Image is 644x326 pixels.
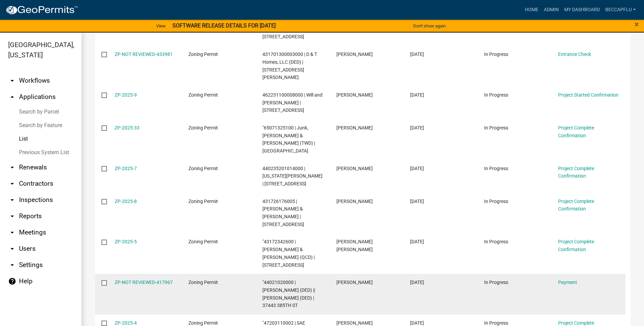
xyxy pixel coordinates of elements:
i: arrow_drop_down [8,261,16,269]
span: scott schurbon [336,199,373,204]
a: Project Complete Confirmation [558,166,594,179]
a: ZP-NOT REVIEWED-433981 [115,52,173,57]
a: ZP-2025-9 [115,92,137,98]
a: Project Complete Confirmation [558,125,594,138]
span: 440217100006000 | Frank J Carney | 36700 HIghway 523 Bellevue, I A 52031 [262,19,305,40]
span: Zoning Permit [188,239,218,244]
span: 462231100008000 | Will and Whitney Heister | 1221 N HWY 67 [262,92,323,113]
span: 05/08/2025 [410,280,424,285]
span: Zoning Permit [188,320,218,326]
span: Caitlin Csesznegi [336,280,373,285]
span: In Progress [484,280,508,285]
span: Zoning Permit [188,199,218,204]
i: arrow_drop_down [8,212,16,220]
i: arrow_drop_down [8,245,16,253]
span: In Progress [484,125,508,130]
a: Project Started Confirmation [558,92,619,98]
a: Project Complete Confirmation [558,239,594,252]
a: Project Complete Confirmation [558,199,594,212]
span: In Progress [484,166,508,171]
span: Darren Heimbuch [336,166,373,171]
span: 05/29/2025 [410,125,424,130]
span: "43172342600 | Davison, Trisha R & Nathaniel (QCD) | 17937 HWY 64 [262,239,315,267]
a: Payment [558,280,577,285]
span: Zoning Permit [188,125,218,130]
i: arrow_drop_down [8,163,16,171]
a: Home [522,3,541,16]
span: In Progress [484,239,508,244]
span: "65071325100 | Junk, Matthew J & Chelsey J (TWD) | MILL CREEK RD [262,125,315,154]
span: In Progress [484,92,508,98]
a: ZP-2025-8 [115,199,137,204]
span: "44021020000 | Leppert, Ryan (DED) || Csesznegi, Caitlin (DED) | 37443 385TH ST [262,280,315,308]
a: View [153,20,168,32]
span: In Progress [484,320,508,326]
span: Vadim Boyko [336,125,373,130]
span: Brandi [336,320,373,326]
button: Close [634,20,639,28]
span: 06/02/2025 [410,92,424,98]
span: Zoning Permit [188,280,218,285]
span: 04/23/2025 [410,320,424,326]
span: 05/10/2025 [410,239,424,244]
a: ZP-2025-5 [115,239,137,244]
button: Don't show again [410,20,448,32]
a: ZP-2025-4 [115,320,137,326]
a: Entrance Check [558,52,591,57]
span: 05/20/2025 [410,199,424,204]
i: arrow_drop_down [8,77,16,85]
i: arrow_drop_down [8,228,16,237]
span: 440235201014000 | Virginia Brady | 31093 381ST AVE [262,166,323,187]
span: 06/10/2025 [410,52,424,57]
span: Zoning Permit [188,92,218,98]
a: ZP-NOT REVIEWED-417967 [115,280,173,285]
a: Admin [541,3,562,16]
span: Whitney Heister [336,92,373,98]
span: 431726176005 | Scott & Jennifer Schurbon | 17292 24th St, Maquoketa, IA 52060 [262,199,304,227]
a: My Dashboard [562,3,603,16]
i: arrow_drop_down [8,196,16,204]
a: ZP-2025-7 [115,166,137,171]
span: 05/28/2025 [410,166,424,171]
span: × [634,20,639,29]
a: BeccaPflu [603,3,639,16]
i: help [8,277,16,285]
span: Zoning Permit [188,166,218,171]
span: 431701300003000 | D & T Homes, LLC (DED) | 8827 ESGATE RD Maquoketa, IA 52060 [262,52,317,80]
span: Dwaine Burken [336,52,373,57]
span: Zoning Permit [188,52,218,57]
span: In Progress [484,52,508,57]
i: arrow_drop_up [8,93,16,101]
strong: SOFTWARE RELEASE DETAILS FOR [DATE] [172,22,276,29]
span: Nathaniel John Davison [336,239,373,252]
a: ZP-2025-33 [115,125,140,130]
i: arrow_drop_down [8,180,16,188]
span: In Progress [484,199,508,204]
